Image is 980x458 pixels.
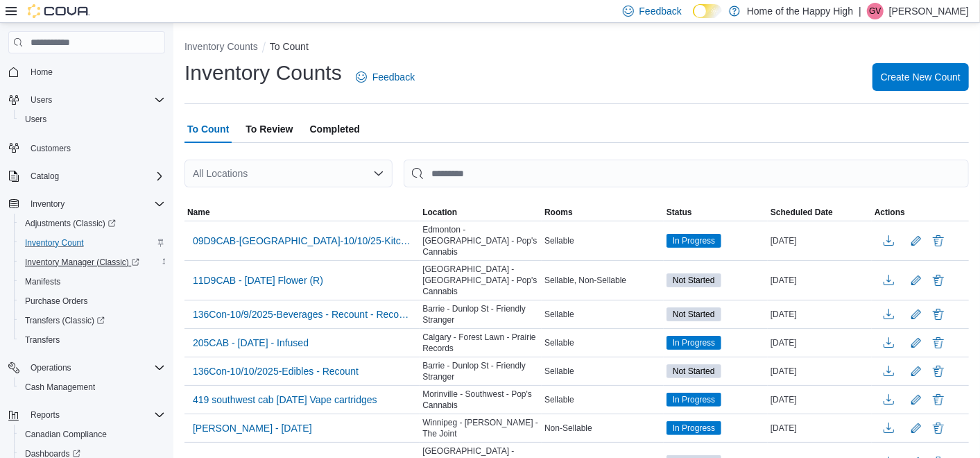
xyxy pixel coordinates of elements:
[930,391,947,408] button: Delete
[310,115,360,143] span: Completed
[25,63,165,80] span: Home
[19,215,121,232] a: Adjustments (Classic)
[19,312,165,329] span: Transfers (Classic)
[422,332,539,354] span: Calgary - Forest Lawn - Prairie Records
[869,3,881,19] span: GV
[184,204,420,221] button: Name
[25,196,70,212] button: Inventory
[422,224,539,257] span: Edmonton - [GEOGRAPHIC_DATA] - Pop's Cannabis
[404,160,969,187] input: This is a search bar. After typing your query, hit enter to filter the results lower in the page.
[184,41,258,52] button: Inventory Counts
[3,405,171,425] button: Reports
[542,391,664,408] div: Sellable
[184,40,969,56] nav: An example of EuiBreadcrumbs
[667,273,721,287] span: Not Started
[14,378,171,397] button: Cash Management
[25,196,165,212] span: Inventory
[25,276,60,287] span: Manifests
[542,363,664,380] div: Sellable
[3,194,171,214] button: Inventory
[542,420,664,436] div: Non-Sellable
[19,312,110,329] a: Transfers (Classic)
[25,139,165,156] span: Customers
[25,407,65,423] button: Reports
[19,254,165,271] span: Inventory Manager (Classic)
[667,393,721,407] span: In Progress
[19,273,66,290] a: Manifests
[930,334,947,351] button: Delete
[19,379,165,396] span: Cash Management
[930,272,947,289] button: Delete
[25,140,76,157] a: Customers
[350,63,420,91] a: Feedback
[25,257,139,268] span: Inventory Manager (Classic)
[422,417,539,439] span: Winnipeg - [PERSON_NAME] - The Joint
[19,426,165,443] span: Canadian Compliance
[372,70,415,84] span: Feedback
[19,111,165,128] span: Users
[768,334,872,351] div: [DATE]
[193,307,411,321] span: 136Con-10/9/2025-Beverages - Recount - Recount - Recount
[422,303,539,325] span: Barrie - Dunlop St - Friendly Stranger
[667,421,721,435] span: In Progress
[19,293,165,309] span: Purchase Orders
[19,273,165,290] span: Manifests
[25,359,77,376] button: Operations
[768,363,872,380] div: [DATE]
[14,311,171,330] a: Transfers (Classic)
[881,70,961,84] span: Create New Count
[747,3,853,19] p: Home of the Happy High
[673,337,715,349] span: In Progress
[25,429,107,440] span: Canadian Compliance
[693,18,694,19] span: Dark Mode
[25,92,165,108] span: Users
[667,234,721,248] span: In Progress
[422,389,539,411] span: Morinville - Southwest - Pop's Cannabis
[673,393,715,406] span: In Progress
[889,3,969,19] p: [PERSON_NAME]
[19,332,165,348] span: Transfers
[25,382,95,393] span: Cash Management
[19,215,165,232] span: Adjustments (Classic)
[184,59,342,87] h1: Inventory Counts
[187,332,314,353] button: 205CAB - [DATE] - Infused
[673,308,715,321] span: Not Started
[768,306,872,323] div: [DATE]
[930,420,947,436] button: Delete
[187,389,383,410] button: 419 southwest cab [DATE] Vape cartridges
[420,204,542,221] button: Location
[673,274,715,287] span: Not Started
[930,306,947,323] button: Delete
[270,41,309,52] button: To Count
[25,296,88,307] span: Purchase Orders
[31,409,60,421] span: Reports
[25,168,65,185] button: Catalog
[422,207,457,218] span: Location
[664,204,768,221] button: Status
[14,272,171,291] button: Manifests
[193,273,323,287] span: 11D9CAB - [DATE] Flower (R)
[3,90,171,110] button: Users
[693,4,722,19] input: Dark Mode
[771,207,833,218] span: Scheduled Date
[872,63,969,91] button: Create New Count
[19,111,52,128] a: Users
[542,272,664,289] div: Sellable, Non-Sellable
[187,304,417,325] button: 136Con-10/9/2025-Beverages - Recount - Recount - Recount
[19,293,94,309] a: Purchase Orders
[908,332,925,353] button: Edit count details
[25,334,60,346] span: Transfers
[14,425,171,444] button: Canadian Compliance
[542,334,664,351] div: Sellable
[768,232,872,249] div: [DATE]
[667,364,721,378] span: Not Started
[187,207,210,218] span: Name
[31,143,71,154] span: Customers
[667,307,721,321] span: Not Started
[908,230,925,251] button: Edit count details
[908,270,925,291] button: Edit count details
[768,420,872,436] div: [DATE]
[768,391,872,408] div: [DATE]
[31,67,53,78] span: Home
[14,253,171,272] a: Inventory Manager (Classic)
